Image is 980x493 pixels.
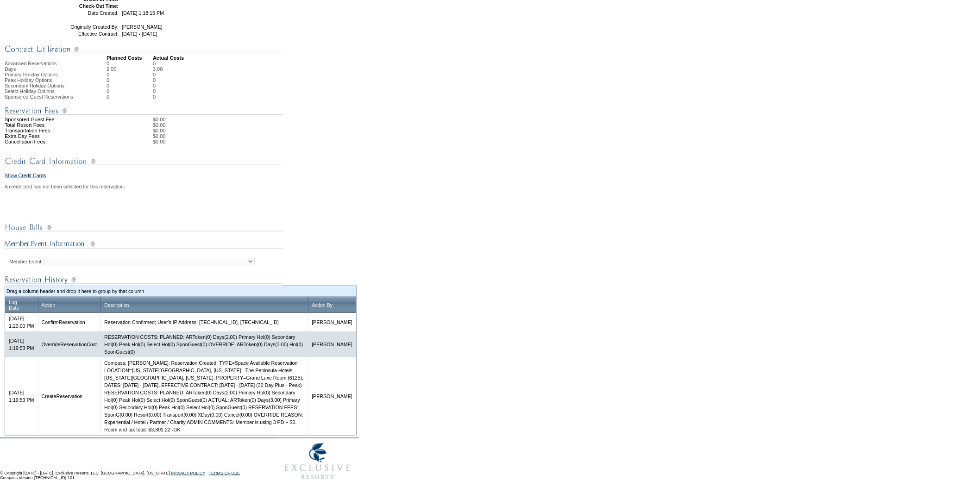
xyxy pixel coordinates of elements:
[38,313,101,331] td: ConfirmReservation
[276,438,359,485] img: Exclusive Resorts
[107,72,153,77] td: 0
[5,66,16,72] span: Days
[107,94,153,100] td: 0
[5,313,38,331] td: [DATE] 1:20:00 PM
[107,88,153,94] td: 0
[5,139,107,144] td: Cancellation Fees
[171,471,205,475] a: PRIVACY POLICY
[153,122,357,128] td: $0.00
[5,133,107,139] td: Extra Day Fees
[5,88,55,94] span: Select Holiday Options
[308,357,356,435] td: [PERSON_NAME]
[52,31,119,37] td: Effective Contract:
[122,31,157,37] span: [DATE] - [DATE]
[153,55,357,61] td: Actual Costs
[107,83,153,88] td: 0
[5,94,73,100] span: Sponsored Guest Reservations
[107,77,153,83] td: 0
[9,259,43,264] label: Member Event:
[42,302,56,308] a: Action
[209,471,240,475] a: TERMS OF USE
[308,331,356,357] td: [PERSON_NAME]
[5,122,107,128] td: Total Resort Fees
[153,117,357,122] td: $0.00
[153,77,163,83] td: 0
[38,357,101,435] td: CreateReservation
[5,105,283,117] img: Reservation Fees
[5,222,283,233] img: House Bills
[101,357,308,435] td: Compass; [PERSON_NAME]; Reservation Created: TYPE=Space Available Reservation LOCATION=[US_STATE]...
[153,72,163,77] td: 0
[107,55,153,61] td: Planned Costs
[79,3,119,9] strong: Check-Out Time:
[153,139,357,144] td: $0.00
[5,331,38,357] td: [DATE] 1:19:53 PM
[5,117,107,122] td: Sponsored Guest Fee
[104,302,129,308] a: Description
[107,66,153,72] td: 2.00
[5,173,46,178] a: Show Credit Cards
[5,156,283,167] img: Credit Card Information
[122,10,164,16] span: [DATE] 1:18:15 PM
[52,10,119,16] td: Date Created:
[52,24,119,30] td: Originally Created By:
[101,313,308,331] td: Reservation Confirmed; User's IP Address: [TECHNICAL_ID], [TECHNICAL_ID]
[5,184,357,189] div: A credit card has not been selected for this reservation.
[153,66,163,72] td: 3.00
[5,83,64,88] span: Secondary Holiday Options
[5,77,52,83] span: Peak Holiday Options
[153,83,163,88] td: 0
[107,61,153,66] td: 0
[308,313,356,331] td: [PERSON_NAME]
[153,94,163,100] td: 0
[5,128,107,133] td: Transportation Fees
[101,297,308,313] th: Drag to group or reorder
[312,302,333,308] a: Action By
[6,287,355,295] td: Drag a column header and drop it here to group by that column
[38,331,101,357] td: OverrideReservationCost
[5,239,283,250] img: Member Event
[5,274,283,286] img: Reservation Log
[5,61,57,66] span: Advanced Reservations
[5,72,58,77] span: Primary Holiday Options
[153,133,357,139] td: $0.00
[122,24,163,30] span: [PERSON_NAME]
[5,357,38,435] td: [DATE] 1:19:53 PM
[101,331,308,357] td: RESERVATION COSTS: PLANNED: ARToken(0) Days(2.00) Primary Hol(0) Secondary Hol(0) Peak Hol(0) Sel...
[9,300,19,311] a: LogDate
[153,128,357,133] td: $0.00
[153,88,163,94] td: 0
[153,61,163,66] td: 0
[5,44,283,55] img: Contract Utilization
